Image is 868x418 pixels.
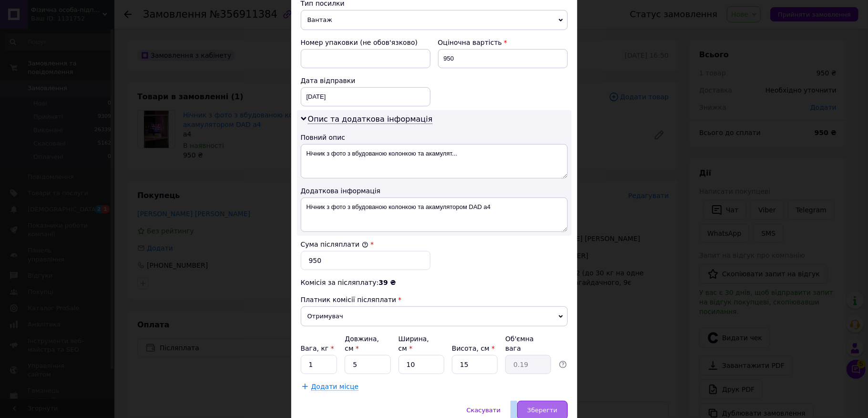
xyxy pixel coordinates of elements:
label: Ширина, см [398,335,429,352]
textarea: Нічник з фото з вбудованою колонкою та акамулят... [301,144,568,178]
textarea: Нічник з фото з вбудованою колонкою та акамулятором DAD а4 [301,198,568,232]
label: Висота, см [452,345,495,352]
div: Комісія за післяплату: [301,278,568,287]
span: Платник комісії післяплати [301,296,397,303]
span: Опис та додаткова інформація [308,115,433,124]
span: Вантаж [301,10,568,30]
span: Зберегти [527,407,557,414]
span: 39 ₴ [378,279,396,286]
span: Додати місце [311,383,359,391]
span: Отримувач [301,306,568,326]
div: Об'ємна вага [505,334,551,353]
div: Дата відправки [301,76,430,85]
div: Оціночна вартість [438,38,568,47]
div: Додаткова інформація [301,186,568,196]
label: Сума післяплати [301,240,368,248]
span: Скасувати [467,407,500,414]
label: Довжина, см [345,335,379,352]
div: Номер упаковки (не обов'язково) [301,38,430,47]
div: Повний опис [301,133,568,142]
label: Вага, кг [301,345,334,352]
